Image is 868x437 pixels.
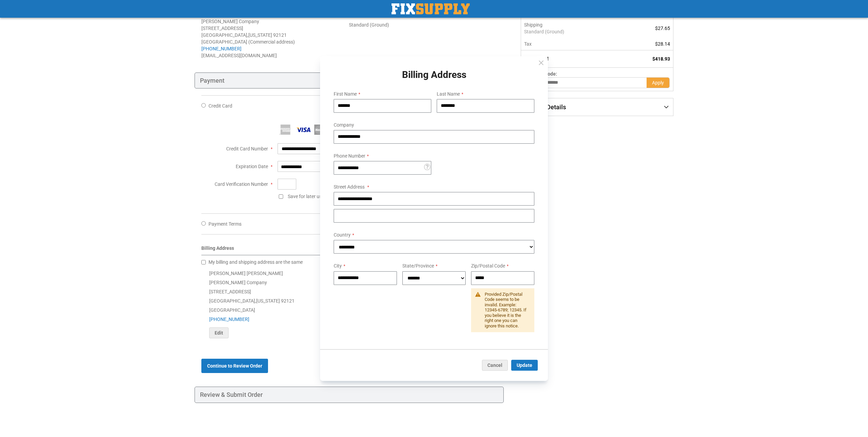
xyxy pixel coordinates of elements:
span: $418.93 [652,56,670,62]
span: Country [334,232,351,238]
span: [EMAIL_ADDRESS][DOMAIN_NAME] [201,53,277,58]
span: Payment Terms [208,221,241,227]
img: Fix Industrial Supply [391,3,470,14]
span: $27.65 [655,26,670,31]
span: $28.14 [655,41,670,47]
span: Continue to Review Order [207,363,262,369]
img: MasterCard [314,125,330,135]
span: Phone Number [334,153,365,159]
span: My billing and shipping address are the same [208,259,303,265]
div: [PERSON_NAME] [PERSON_NAME] [PERSON_NAME] Company [STREET_ADDRESS] [GEOGRAPHIC_DATA] , 92121 [GEO... [201,269,497,338]
span: Shipping [524,22,542,28]
button: Apply [647,77,670,88]
span: Edit [215,330,223,336]
button: Update [511,360,538,371]
span: Provided Zip/Postal Code seems to be invalid. Example: 12345-6789; 12345. If you believe it is th... [485,292,527,329]
span: [US_STATE] [248,32,272,38]
span: Credit Card [208,103,232,109]
span: Save for later use. [288,194,325,199]
div: Review & Submit Order [195,387,504,403]
div: Billing Address [201,245,497,255]
button: Continue to Review Order [201,359,268,373]
span: [US_STATE] [256,298,280,304]
a: [PHONE_NUMBER] [209,317,249,322]
div: Payment [195,72,504,89]
th: Tax [521,38,621,50]
span: State/Province [402,263,434,269]
span: Expiration Date [236,164,268,169]
img: American Express [278,125,293,135]
div: Standard (Ground) [349,21,497,28]
button: Edit [209,327,229,338]
span: Last Name [437,91,460,97]
span: City [334,263,342,269]
span: Company [334,122,354,128]
span: Standard (Ground) [524,28,618,35]
a: store logo [391,3,470,14]
button: Cancel [482,360,508,371]
a: [PHONE_NUMBER] [201,46,241,51]
span: First Name [334,91,357,97]
span: Card Verification Number [215,181,268,187]
span: Credit Card Number [226,146,268,151]
span: Cancel [487,362,502,368]
span: Zip/Postal Code [471,263,505,269]
h1: Billing Address [328,70,540,80]
img: Visa [296,125,312,135]
span: Update [517,362,532,368]
span: Apply [652,80,664,85]
span: Street Address [334,184,365,190]
address: [PERSON_NAME] [PERSON_NAME] [PERSON_NAME] Company [STREET_ADDRESS] [GEOGRAPHIC_DATA] , 92121 [GEO... [201,11,349,59]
